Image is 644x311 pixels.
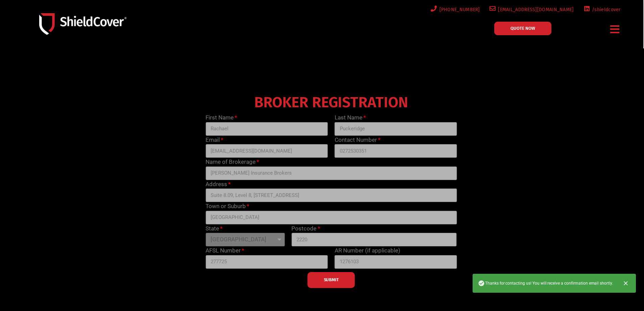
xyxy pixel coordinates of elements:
a: [PHONE_NUMBER] [429,5,480,14]
a: /shieldcover [582,5,621,14]
label: Postcode [291,224,320,233]
span: QUOTE NOW [510,26,535,30]
label: AFSL Number [206,246,244,255]
span: Thanks for contacting us! You will receive a confirmation email shortly. [478,280,613,287]
a: QUOTE NOW [494,22,551,35]
a: [EMAIL_ADDRESS][DOMAIN_NAME] [488,5,574,14]
span: [EMAIL_ADDRESS][DOMAIN_NAME] [496,5,574,14]
label: Contact Number [335,136,380,145]
label: Town or Suburb [206,202,249,211]
label: AR Number (if applicable) [335,246,400,255]
img: Shield-Cover-Underwriting-Australia-logo-full [39,13,126,35]
label: Address [206,180,231,189]
label: First Name [206,113,237,122]
div: Menu Toggle [608,21,622,37]
label: Name of Brokerage [206,158,259,166]
span: [PHONE_NUMBER] [437,5,480,14]
label: Last Name [335,113,366,122]
button: Close [618,276,633,291]
label: Email [206,136,223,145]
span: /shieldcover [590,5,621,14]
h4: BROKER REGISTRATION [202,98,460,107]
label: State [206,224,222,233]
